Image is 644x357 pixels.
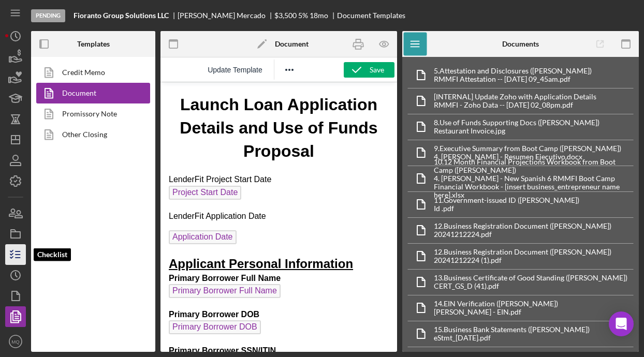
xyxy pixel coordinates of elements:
div: $3,500 [274,11,297,20]
div: 8. Use of Funds Supporting Docs ([PERSON_NAME]) [434,118,599,127]
strong: Primary Borrower SSN/ITIN [8,264,115,273]
div: Save [370,62,384,78]
div: CERT_GS_D (41).pdf [434,282,627,290]
div: Pending [31,9,65,22]
a: Credit Memo [36,62,145,83]
button: Reset the template to the current product template value [202,63,268,77]
div: 18 mo [310,11,328,20]
div: Document Templates [337,11,405,20]
b: Fioranto Group Solutions LLC [74,11,169,20]
div: 4. [PERSON_NAME] - New Spanish 6 RMMFI Boot Camp Financial Workbook - [insert business_entreprene... [434,174,633,199]
b: Document [275,40,309,48]
div: 9. Executive Summary from Boot Camp ([PERSON_NAME]) [434,144,621,153]
div: 4. [PERSON_NAME] - Resumen Ejecutivo.docx [434,153,621,161]
div: 13. Business Certificate of Good Standing ([PERSON_NAME]) [434,274,627,282]
div: 14. EIN Verification ([PERSON_NAME]) [434,300,558,308]
button: Reveal or hide additional toolbar items [281,63,298,77]
div: 20241212224 (1).pdf [434,256,611,264]
div: [PERSON_NAME] Mercado [178,11,274,20]
div: [PERSON_NAME] - EIN.pdf [434,308,558,316]
div: 11. Government-issued ID ([PERSON_NAME]) [434,196,579,204]
iframe: Rich Text Area [160,82,397,352]
div: 12. Business Registration Document ([PERSON_NAME]) [434,222,611,230]
div: Id .pdf [434,204,579,213]
div: Restaurant Invoice.jpg [434,127,599,135]
a: Promissory Note [36,103,145,124]
div: 12. Business Registration Document ([PERSON_NAME]) [434,248,611,256]
div: Open Intercom Messenger [609,311,634,336]
b: Templates [77,40,110,48]
div: RMMFI Attestation -- [DATE] 09_45am.pdf [434,75,592,83]
a: Other Closing [36,124,145,145]
div: [INTERNAL] Update Zoho with Application Details [434,93,596,101]
span: Update Template [208,66,262,74]
button: Save [344,62,394,78]
div: 10. 12 Month Financial Projections Workbook from Boot Camp ([PERSON_NAME]) [434,158,633,174]
text: MQ [11,339,19,345]
div: 5 % [298,11,308,20]
div: 5. Attestation and Disclosures ([PERSON_NAME]) [434,67,592,75]
div: 20241212224.pdf [434,230,611,239]
div: 15. Business Bank Statements ([PERSON_NAME]) [434,325,590,334]
b: Documents [502,40,539,48]
div: RMMFI - Zoho Data -- [DATE] 02_08pm.pdf [434,101,596,109]
button: MQ [5,331,26,352]
div: eStmt_[DATE].pdf [434,334,590,342]
a: Document [36,83,145,103]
